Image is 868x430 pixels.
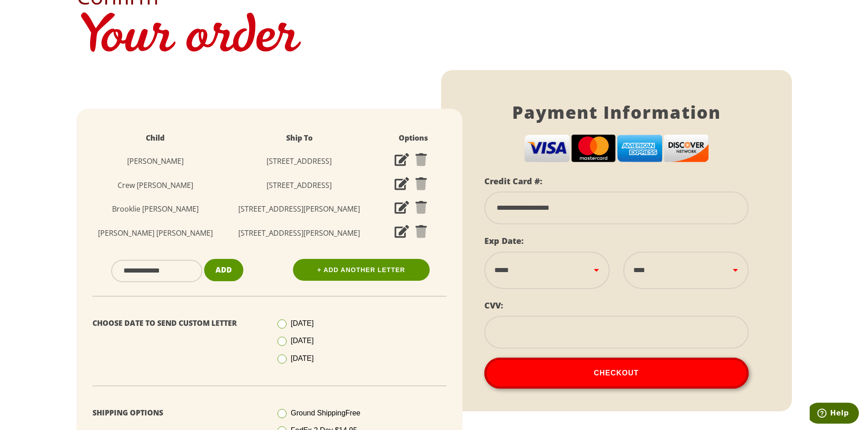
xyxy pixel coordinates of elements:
[345,409,360,417] span: Free
[86,149,226,173] td: [PERSON_NAME]
[216,265,232,275] span: Add
[524,134,709,163] img: cc-logos.png
[291,409,360,417] span: Ground Shipping
[225,173,373,197] td: [STREET_ADDRESS]
[77,7,792,70] h1: Your order
[291,319,313,327] span: [DATE]
[92,317,263,330] p: Choose Date To Send Custom Letter
[225,221,373,245] td: [STREET_ADDRESS][PERSON_NAME]
[92,406,263,420] p: Shipping Options
[484,235,524,246] label: Exp Date:
[810,403,859,425] iframe: Opens a widget where you can find more information
[204,259,243,281] button: Add
[225,197,373,221] td: [STREET_ADDRESS][PERSON_NAME]
[484,358,749,389] button: Checkout
[86,173,226,197] td: Crew [PERSON_NAME]
[291,354,313,362] span: [DATE]
[86,127,226,149] th: Child
[225,149,373,173] td: [STREET_ADDRESS]
[293,259,430,281] a: + Add Another Letter
[484,176,542,187] label: Credit Card #:
[373,127,453,149] th: Options
[225,127,373,149] th: Ship To
[291,337,313,344] span: [DATE]
[484,102,749,123] h1: Payment Information
[484,300,503,311] label: CVV:
[86,221,226,245] td: [PERSON_NAME] [PERSON_NAME]
[86,197,226,221] td: Brooklie [PERSON_NAME]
